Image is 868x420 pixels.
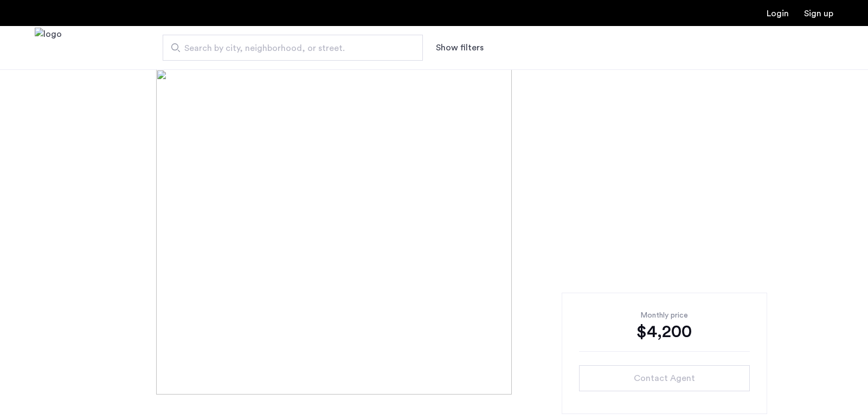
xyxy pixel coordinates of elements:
a: Login [767,9,789,18]
img: [object%20Object] [156,69,712,395]
span: Search by city, neighborhood, or street. [184,42,393,55]
span: Contact Agent [634,372,695,385]
button: button [579,365,750,391]
a: Registration [804,9,833,18]
input: Apartment Search [163,35,423,61]
a: Cazamio Logo [35,28,62,68]
button: Show or hide filters [436,41,484,54]
div: Monthly price [579,310,750,321]
div: $4,200 [579,321,750,343]
img: logo [35,28,62,68]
